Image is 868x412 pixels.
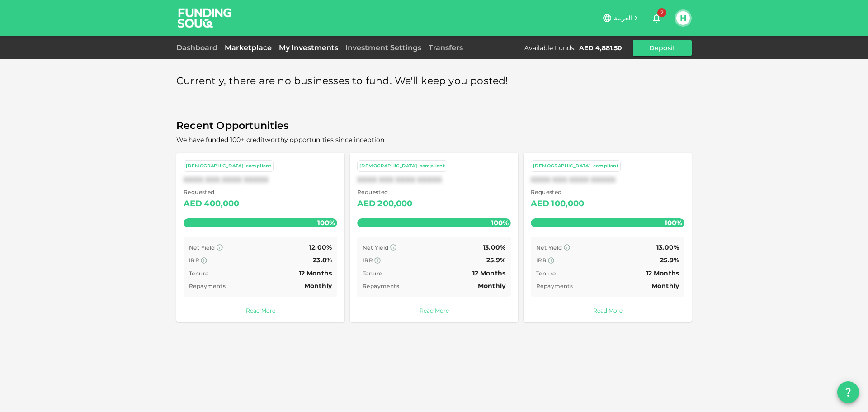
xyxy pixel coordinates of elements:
[531,197,549,211] div: AED
[579,43,622,52] div: AED 4,881.50
[313,256,332,264] span: 23.8%
[184,188,240,197] span: Requested
[472,269,505,277] span: 12 Months
[531,306,684,315] a: Read More
[662,216,684,229] span: 100%
[275,43,342,52] a: My Investments
[486,256,505,264] span: 25.9%
[363,257,373,264] span: IRR
[357,197,376,211] div: AED
[363,270,382,277] span: Tenure
[614,14,632,22] span: العربية
[184,306,337,315] a: Read More
[363,244,389,251] span: Net Yield
[647,9,665,27] button: 2
[357,306,511,315] a: Read More
[524,153,692,322] a: [DEMOGRAPHIC_DATA]-compliantXXXX XXX XXXX XXXXX Requested AED100,000100% Net Yield 13.00% IRR 25....
[204,197,239,211] div: 400,000
[176,136,384,144] span: We have funded 100+ creditworthy opportunities since inception
[357,175,511,184] div: XXXX XXX XXXX XXXXX
[425,43,467,52] a: Transfers
[299,269,332,277] span: 12 Months
[633,40,692,56] button: Deposit
[359,162,445,170] div: [DEMOGRAPHIC_DATA]-compliant
[189,283,226,289] span: Repayments
[304,282,332,290] span: Monthly
[656,243,679,251] span: 13.00%
[478,282,505,290] span: Monthly
[357,188,413,197] span: Requested
[536,257,547,264] span: IRR
[531,188,585,197] span: Requested
[315,216,337,229] span: 100%
[536,283,573,289] span: Repayments
[176,72,509,90] span: Currently, there are no businesses to fund. We'll keep you posted!
[309,243,332,251] span: 12.00%
[533,162,618,170] div: [DEMOGRAPHIC_DATA]-compliant
[189,270,208,277] span: Tenure
[524,43,576,52] div: Available Funds :
[221,43,275,52] a: Marketplace
[489,216,511,229] span: 100%
[189,244,215,251] span: Net Yield
[657,8,666,17] span: 2
[350,153,518,322] a: [DEMOGRAPHIC_DATA]-compliantXXXX XXX XXXX XXXXX Requested AED200,000100% Net Yield 13.00% IRR 25....
[651,282,679,290] span: Monthly
[536,270,556,277] span: Tenure
[536,244,562,251] span: Net Yield
[176,43,221,52] a: Dashboard
[483,243,505,251] span: 13.00%
[837,381,859,403] button: question
[186,162,271,170] div: [DEMOGRAPHIC_DATA]-compliant
[551,197,584,211] div: 100,000
[676,11,690,25] button: H
[660,256,679,264] span: 25.9%
[176,153,344,322] a: [DEMOGRAPHIC_DATA]-compliantXXXX XXX XXXX XXXXX Requested AED400,000100% Net Yield 12.00% IRR 23....
[646,269,679,277] span: 12 Months
[342,43,425,52] a: Investment Settings
[377,197,412,211] div: 200,000
[189,257,199,264] span: IRR
[363,283,399,289] span: Repayments
[176,117,692,135] span: Recent Opportunities
[531,175,684,184] div: XXXX XXX XXXX XXXXX
[184,175,337,184] div: XXXX XXX XXXX XXXXX
[184,197,202,211] div: AED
